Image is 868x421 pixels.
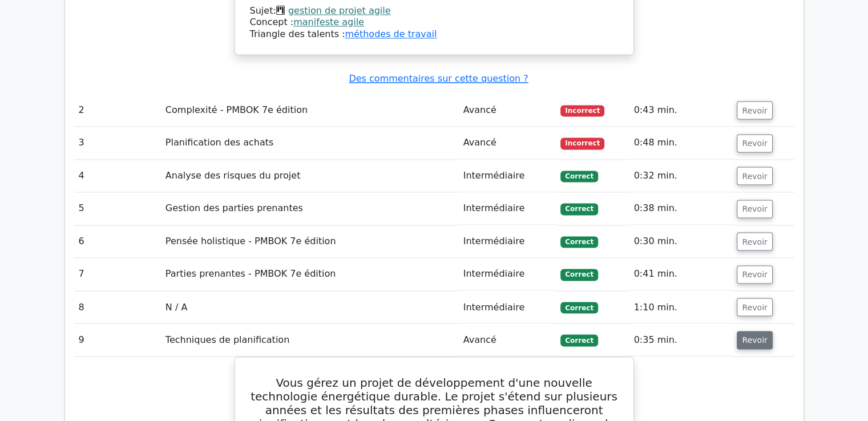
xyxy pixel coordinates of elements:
[565,205,594,213] font: Correct
[165,301,187,312] font: N / A
[79,104,84,115] font: 2
[737,134,772,152] button: Revoir
[165,170,301,181] font: Analyse des risques du projet
[565,238,594,246] font: Correct
[633,203,677,213] font: 0:38 min.
[293,17,364,27] a: manifeste agile
[79,203,84,213] font: 5
[633,236,677,246] font: 0:30 min.
[565,336,594,344] font: Correct
[633,104,677,115] font: 0:43 min.
[165,334,289,345] font: Techniques de planification
[742,335,767,345] font: Revoir
[463,137,496,148] font: Avancé
[463,236,525,246] font: Intermédiaire
[79,137,84,148] font: 3
[742,171,767,180] font: Revoir
[737,298,772,316] button: Revoir
[165,268,336,279] font: Parties prenantes - PMBOK 7e édition
[742,302,767,311] font: Revoir
[79,301,84,312] font: 8
[349,73,528,84] a: Des commentaires sur cette question ?
[742,270,767,279] font: Revoir
[463,301,525,312] font: Intermédiaire
[633,170,677,181] font: 0:32 min.
[250,5,276,16] font: Sujet:
[250,17,294,27] font: Concept :
[565,107,600,115] font: Incorrect
[463,170,525,181] font: Intermédiaire
[79,334,84,345] font: 9
[742,139,767,148] font: Revoir
[737,331,772,349] button: Revoir
[737,265,772,284] button: Revoir
[79,170,84,181] font: 4
[165,203,303,213] font: Gestion des parties prenantes
[463,104,496,115] font: Avancé
[79,268,84,279] font: 7
[565,139,600,147] font: Incorrect
[633,334,677,345] font: 0:35 min.
[742,106,767,115] font: Revoir
[165,104,308,115] font: Complexité - PMBOK 7e édition
[345,29,437,39] a: méthodes de travail
[633,137,677,148] font: 0:48 min.
[737,101,772,119] button: Revoir
[79,236,84,246] font: 6
[463,334,496,345] font: Avancé
[565,270,594,278] font: Correct
[633,268,677,279] font: 0:41 min.
[565,172,594,180] font: Correct
[565,303,594,311] font: Correct
[165,137,273,148] font: Planification des achats
[165,236,336,246] font: Pensée holistique - PMBOK 7e édition
[633,301,677,312] font: 1:10 min.
[742,204,767,213] font: Revoir
[737,232,772,250] button: Revoir
[463,203,525,213] font: Intermédiaire
[742,237,767,246] font: Revoir
[737,200,772,218] button: Revoir
[250,29,345,39] font: Triangle des talents :
[463,268,525,279] font: Intermédiaire
[737,167,772,185] button: Revoir
[288,5,391,16] a: gestion de projet agile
